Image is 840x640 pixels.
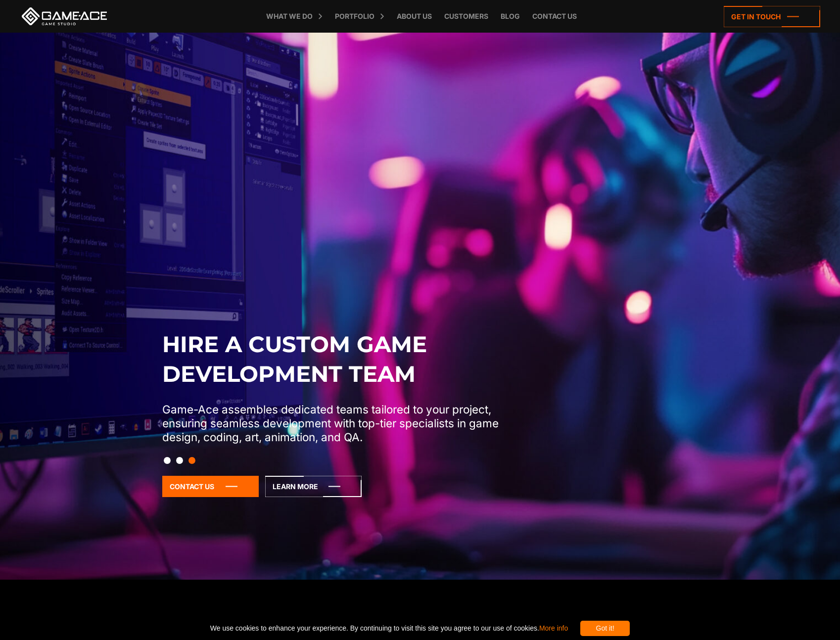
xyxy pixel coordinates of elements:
span: We use cookies to enhance your experience. By continuing to visit this site you agree to our use ... [210,621,568,636]
a: Get in touch [724,6,820,27]
div: Got it! [580,621,630,636]
button: Slide 3 [188,452,195,469]
button: Slide 1 [164,452,171,469]
h2: Hire a Custom Game Development Team [162,329,508,389]
button: Slide 2 [176,452,183,469]
p: Game-Ace assembles dedicated teams tailored to your project, ensuring seamless development with t... [162,403,508,444]
a: Learn More [265,476,362,497]
a: Contact Us [162,476,259,497]
a: More info [539,624,568,632]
